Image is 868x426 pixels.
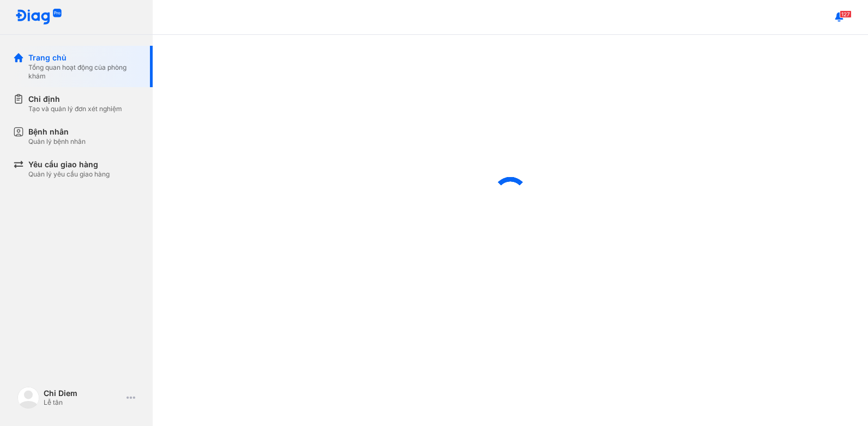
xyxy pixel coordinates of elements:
[15,9,62,26] img: logo
[44,398,122,407] div: Lễ tân
[28,94,122,105] div: Chỉ định
[17,387,39,409] img: logo
[28,63,140,81] div: Tổng quan hoạt động của phòng khám
[28,137,86,146] div: Quản lý bệnh nhân
[28,126,86,137] div: Bệnh nhân
[28,159,110,170] div: Yêu cầu giao hàng
[28,170,110,179] div: Quản lý yêu cầu giao hàng
[840,10,852,18] span: 127
[44,388,122,398] div: Chi Diem
[28,105,122,113] div: Tạo và quản lý đơn xét nghiệm
[28,52,140,63] div: Trang chủ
